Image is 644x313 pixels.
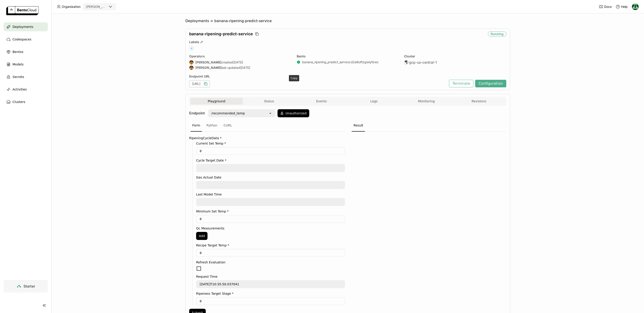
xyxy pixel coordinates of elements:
[196,275,345,278] label: Request Time
[189,74,447,78] div: Endpoint URL
[189,66,193,70] img: Agastya Mondal
[400,98,453,105] button: Monitoring
[196,227,345,230] label: Qc Measurements
[189,40,506,44] div: Labels
[197,281,345,288] textarea: [DATE]T10:35:50.037041
[4,280,48,292] a: Starter
[189,80,210,87] div: [URL]
[86,4,107,9] div: [PERSON_NAME]
[196,176,345,179] label: Gas Actual Date
[214,19,272,23] span: banana-ripening-predict-service
[245,111,246,116] input: Selected /recommended_temp.
[4,85,48,94] a: Activities
[189,60,193,64] img: Agastya Mondal
[475,80,506,87] button: Configuration
[453,98,505,105] button: Revisions
[189,111,205,115] strong: Endpoint
[196,159,345,162] label: Cycle Target Date *
[289,75,299,81] div: Copy
[196,142,345,145] label: Current Set Temp *
[4,47,48,56] a: Bentos
[195,60,221,64] strong: [PERSON_NAME]
[211,111,245,116] div: /recommended_temp
[189,65,291,70] div: last updated
[62,5,80,9] span: Organization
[4,22,48,31] a: Deployments
[107,5,108,9] input: Selected strella.
[240,66,250,70] span: [DATE]
[352,120,365,132] div: Result
[4,60,48,69] a: Models
[196,210,345,213] label: Minimum Set Temp *
[233,60,243,64] span: [DATE]
[404,54,506,58] div: Cluster
[621,5,628,9] span: Help
[632,3,639,10] img: Sean O'Callahan
[13,24,33,29] span: Deployments
[13,37,31,42] span: Codespaces
[6,6,39,15] img: logo
[185,19,510,23] nav: Breadcrumbs navigation
[23,284,35,288] span: Starter
[190,98,243,105] button: Playground
[189,54,291,58] div: Operators
[297,54,399,58] div: Bento
[269,111,272,115] svg: open
[209,19,214,23] span: >
[13,62,23,67] span: Models
[13,87,27,92] span: Activities
[196,244,345,247] label: Recipe Target Temp *
[599,4,612,9] a: Docs
[205,120,219,132] div: Python
[189,60,291,65] div: created
[196,292,345,295] label: Ripeness Target Stage *
[616,4,628,9] div: Help
[4,97,48,106] a: Clusters
[13,74,24,80] span: Secrets
[189,32,253,36] span: banana-ripening-predict-service
[604,5,612,9] span: Docs
[409,60,437,65] span: gcp-us-central-1
[222,120,234,132] div: CURL
[243,98,295,105] button: Status
[295,98,348,105] button: Events
[189,46,194,51] span: +
[196,193,345,196] label: Last Model Time
[185,19,209,23] span: Deployments
[189,136,345,140] label: RipeningCycleData *
[196,260,345,264] label: Refresh Evaluation
[302,60,379,64] a: banana_ripening_predict_service:d2e6oftzgwiytbwc
[195,66,221,70] strong: [PERSON_NAME]
[4,35,48,44] a: Codespaces
[4,72,48,81] a: Secrets
[191,120,202,132] div: Form
[196,232,208,240] button: Add
[278,109,309,117] button: Unauthorized
[449,80,473,87] button: Terminate
[13,49,23,55] span: Bentos
[13,99,25,105] span: Clusters
[488,32,506,36] div: Running
[370,99,377,103] span: Logs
